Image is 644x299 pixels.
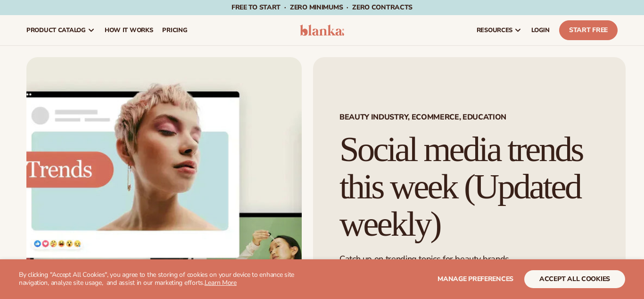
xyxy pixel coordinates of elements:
[157,15,192,45] a: pricing
[524,270,625,288] button: accept all cookies
[438,270,513,288] button: Manage preferences
[205,278,237,287] a: Learn More
[100,15,158,45] a: How It Works
[559,20,618,40] a: Start Free
[527,15,554,45] a: LOGIN
[162,26,187,34] span: pricing
[472,15,527,45] a: resources
[22,15,100,45] a: product catalog
[339,131,599,242] h1: Social media trends this week (Updated weekly)
[231,3,413,12] span: Free to start · ZERO minimums · ZERO contracts
[19,271,322,287] p: By clicking "Accept All Cookies", you agree to the storing of cookies on your device to enhance s...
[339,113,599,121] span: Beauty Industry, Ecommerce, Education
[438,274,513,283] span: Manage preferences
[477,26,512,34] span: resources
[531,26,550,34] span: LOGIN
[26,26,86,34] span: product catalog
[105,26,153,34] span: How It Works
[300,25,344,36] img: logo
